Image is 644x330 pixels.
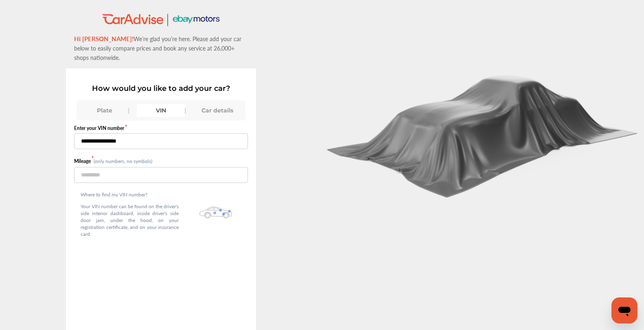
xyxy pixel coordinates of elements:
[74,158,94,165] label: Mileage
[193,104,241,117] div: Car details
[74,84,248,93] p: How would you like to add your car?
[81,203,179,238] p: Your VIN number can be found on the driver's side interior dashboard, inside driver's side door j...
[81,191,179,198] p: Where to find my VIN number?
[74,35,241,62] span: We’re glad you’re here. Please add your car below to easily compare prices and book any service a...
[611,297,637,323] iframe: Button to launch messaging window
[74,34,134,43] span: Hi [PERSON_NAME]!
[81,104,129,117] div: Plate
[137,104,185,117] div: VIN
[94,158,152,165] small: (only numbers, no symbols)
[74,125,248,132] label: Enter your VIN number
[199,207,232,218] img: olbwX0zPblBWoAAAAASUVORK5CYII=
